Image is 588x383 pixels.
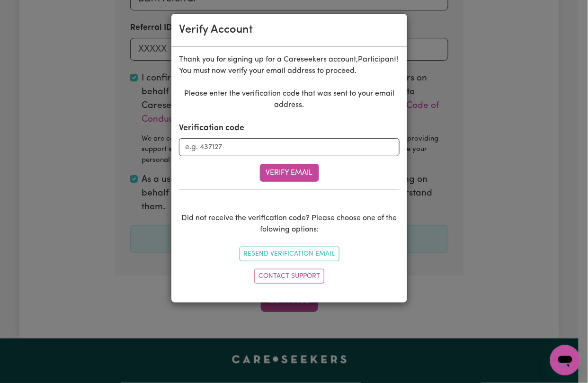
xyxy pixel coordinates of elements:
[179,54,400,77] p: Thank you for signing up for a Careseekers account, Participant ! You must now verify your email ...
[179,88,400,111] p: Please enter the verification code that was sent to your email address.
[260,164,319,182] button: Verify Email
[179,213,400,235] p: Did not receive the verification code? Please choose one of the folowing options:
[240,247,339,261] button: Resend Verification Email
[254,269,324,284] a: Contact Support
[179,138,400,156] input: e.g. 437127
[550,345,580,375] iframe: Button to launch messaging window
[179,21,253,38] div: Verify Account
[179,122,244,134] label: Verification code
